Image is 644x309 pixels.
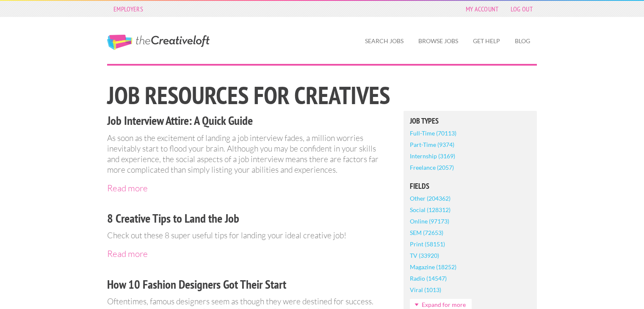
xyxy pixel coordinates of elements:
a: Employers [109,3,147,15]
a: Magazine (18252) [410,261,456,273]
a: Freelance (2057) [410,162,454,173]
a: How 10 Fashion Designers Got Their Start [107,276,389,293]
a: Part-Time (9374) [410,139,454,150]
a: Read more [107,182,148,193]
a: Log Out [506,3,537,15]
a: Browse Jobs [412,31,465,51]
a: Social (128312) [410,204,451,215]
a: Print (58151) [410,238,445,250]
a: Full-Time (70113) [410,127,456,139]
a: Job Interview Attire: A Quick Guide [107,112,389,129]
a: Radio (14547) [410,273,447,284]
a: Viral (1013) [410,284,441,295]
p: As soon as the excitement of landing a job interview fades, a million worries inevitably start to... [107,133,389,175]
a: Read more [107,248,148,259]
a: The Creative Loft [107,35,210,50]
a: Online (97173) [410,215,449,227]
a: Blog [508,31,537,51]
a: 8 Creative Tips to Land the Job [107,210,389,227]
h5: Fields [410,182,531,190]
a: SEM (72653) [410,227,443,238]
a: Other (204362) [410,193,451,204]
h1: Job Resources for Creatives [107,83,537,108]
a: Search Jobs [358,31,410,51]
h5: Job Types [410,117,531,125]
p: Check out these 8 super useful tips for landing your ideal creative job! [107,230,389,241]
a: My Account [462,3,503,15]
a: TV (33920) [410,250,439,261]
a: Get Help [466,31,507,51]
a: Internship (3169) [410,150,455,162]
